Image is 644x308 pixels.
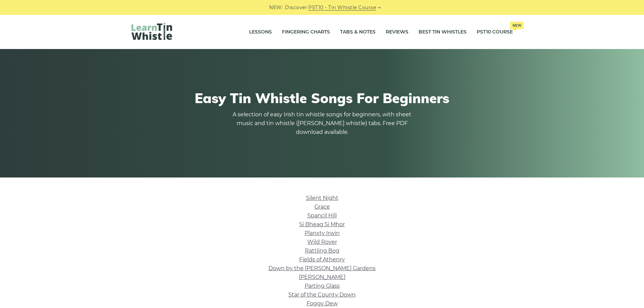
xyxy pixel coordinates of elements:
[288,291,356,298] a: Star of the County Down
[305,283,340,289] a: Parting Glass
[299,256,345,263] a: Fields of Athenry
[477,24,513,41] a: PST10 CourseNew
[305,230,340,236] a: Planxty Irwin
[299,221,345,228] a: Si­ Bheag Si­ Mhor
[314,204,330,210] a: Grace
[307,239,337,245] a: Wild Rover
[282,24,330,41] a: Fingering Charts
[132,23,172,40] img: LearnTinWhistle.com
[510,22,524,29] span: New
[299,274,345,280] a: [PERSON_NAME]
[305,247,339,254] a: Rattling Bog
[268,265,376,271] a: Down by the [PERSON_NAME] Gardens
[306,195,338,201] a: Silent Night
[307,300,338,307] a: Foggy Dew
[249,24,272,41] a: Lessons
[386,24,408,41] a: Reviews
[340,24,376,41] a: Tabs & Notes
[419,24,467,41] a: Best Tin Whistles
[132,90,513,106] h1: Easy Tin Whistle Songs For Beginners
[231,110,413,137] p: A selection of easy Irish tin whistle songs for beginners, with sheet music and tin whistle ([PER...
[307,212,337,219] a: Spancil Hill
